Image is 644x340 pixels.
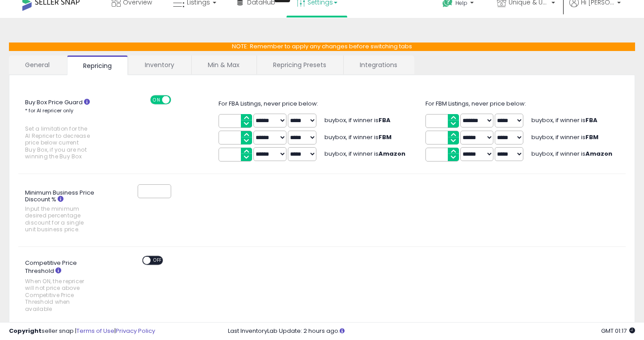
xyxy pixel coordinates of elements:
[379,149,405,158] b: Amazon
[219,99,318,108] span: For FBA Listings, never price below:
[257,55,342,74] a: Repricing Presets
[9,327,155,336] div: seller snap | |
[25,125,90,160] span: Set a limitation for the AI Repricer to decrease price below current Buy Box, if you are not winn...
[585,149,612,158] b: Amazon
[324,149,405,158] span: buybox, if winner is
[9,42,635,51] p: NOTE: Remember to apply any changes before switching tabs
[192,55,256,74] a: Min & Max
[18,95,109,165] label: Buy Box Price Guard
[344,55,413,74] a: Integrations
[585,116,598,124] b: FBA
[340,328,345,334] i: Click here to read more about un-synced listings.
[152,96,163,103] span: ON
[129,55,190,74] a: Inventory
[116,327,155,335] a: Privacy Policy
[9,55,66,74] a: General
[9,327,42,335] strong: Copyright
[425,99,526,108] span: For FBM Listings, never price below:
[531,133,598,141] span: buybox, if winner is
[379,133,391,141] b: FBM
[151,256,165,264] span: OFF
[601,327,635,335] span: 2025-09-7 01:17 GMT
[379,116,391,124] b: FBA
[25,205,90,233] span: Input the minimum desired percentage discount for a single unit business price.
[531,116,598,124] span: buybox, if winner is
[324,133,391,141] span: buybox, if winner is
[18,256,109,317] label: Competitive Price Threshold
[531,149,612,158] span: buybox, if winner is
[585,133,598,141] b: FBM
[76,327,114,335] a: Terms of Use
[25,278,90,312] span: When ON, the repricer will not price above Competitive Price Threshold when available
[324,116,391,124] span: buybox, if winner is
[25,107,73,114] small: * for AI repricer only
[170,96,184,103] span: OFF
[228,327,635,336] div: Last InventoryLab Update: 2 hours ago.
[18,186,109,238] label: Minimum Business Price Discount %
[67,55,128,75] a: Repricing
